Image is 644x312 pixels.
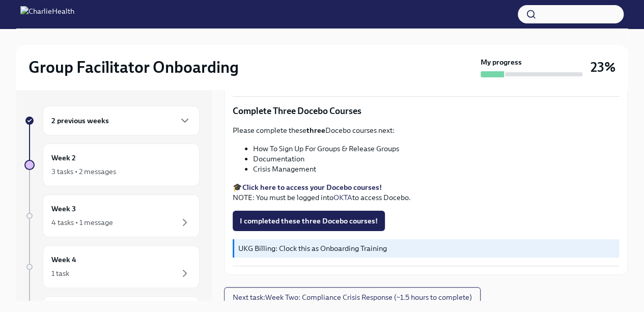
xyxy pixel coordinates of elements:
button: I completed these three Docebo courses! [233,211,385,231]
span: Next task : Week Two: Compliance Crisis Response (~1.5 hours to complete) [233,292,472,302]
div: 4 tasks • 1 message [51,217,113,228]
h3: 23% [591,58,615,76]
h6: Week 2 [51,152,76,163]
div: 1 task [51,268,69,278]
p: Complete Three Docebo Courses [233,105,619,117]
button: Next task:Week Two: Compliance Crisis Response (~1.5 hours to complete) [224,287,481,307]
h6: Week 4 [51,254,76,265]
li: How To Sign Up For Groups & Release Groups [253,144,619,154]
a: Week 34 tasks • 1 message [24,194,200,237]
h6: Week 3 [51,203,76,214]
p: UKG Billing: Clock this as Onboarding Training [238,243,615,253]
a: Week 23 tasks • 2 messages [24,144,200,186]
li: Crisis Management [253,164,619,174]
a: Click here to access your Docebo courses! [242,183,382,192]
strong: three [306,126,325,135]
li: Documentation [253,154,619,164]
div: 3 tasks • 2 messages [51,166,116,177]
p: Please complete these Docebo courses next: [233,125,619,135]
strong: My progress [481,57,522,67]
span: I completed these three Docebo courses! [240,216,378,226]
a: Week 41 task [24,245,200,288]
h2: Group Facilitator Onboarding [29,57,239,77]
p: 🎓 NOTE: You must be logged into to access Docebo. [233,182,619,203]
h6: 2 previous weeks [51,115,109,126]
div: 2 previous weeks [43,106,200,135]
a: OKTA [333,193,352,202]
img: CharlieHealth [20,6,74,22]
